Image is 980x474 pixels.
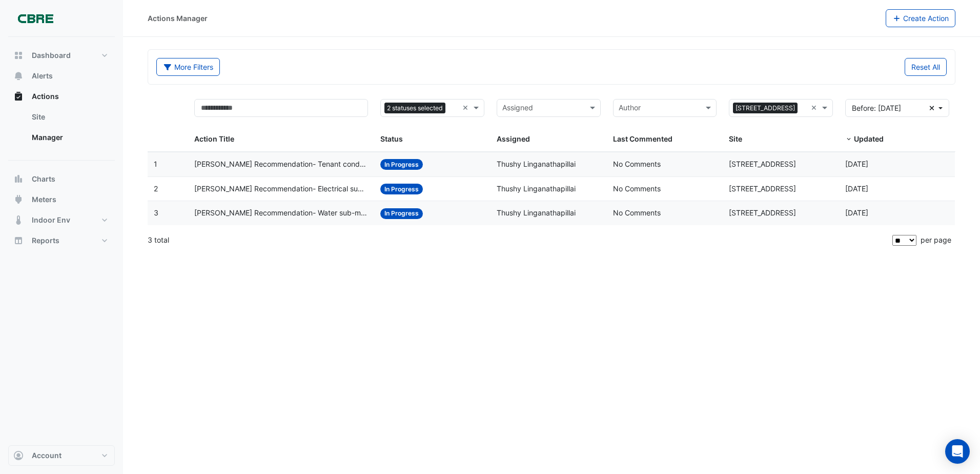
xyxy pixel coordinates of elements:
span: In Progress [380,184,423,194]
div: Open Intercom Messenger [945,439,970,464]
div: Actions [8,107,115,152]
span: [STREET_ADDRESS] [733,103,798,114]
span: Clear [462,102,471,114]
span: No Comments [613,160,661,168]
button: Account [8,445,115,466]
span: Account [32,450,62,461]
span: Updated [854,134,884,143]
span: 2 [154,184,158,193]
span: per page [921,235,951,244]
span: Charts [32,174,55,184]
span: Assigned [497,134,530,143]
span: In Progress [380,208,423,219]
span: Last Commented [613,134,672,143]
span: Dashboard [32,50,71,61]
fa-icon: Clear [929,103,935,113]
span: Actions [32,91,59,102]
span: Clear [811,102,820,114]
img: Company Logo [12,8,58,29]
button: More Filters [156,58,220,76]
a: Site [24,107,115,127]
span: No Comments [613,184,661,193]
span: Before: 20 Jul 25 [852,104,901,112]
span: Indoor Env [32,215,70,225]
div: Actions Manager [148,13,208,24]
app-icon: Reports [13,235,24,246]
span: 2025-07-18T14:05:18.386 [845,208,868,217]
app-icon: Dashboard [13,50,24,61]
span: No Comments [613,208,661,217]
span: [PERSON_NAME] Recommendation- Tenant condenser water loop [194,159,368,170]
span: [PERSON_NAME] Recommendation- Water sub-meter [194,207,368,219]
span: Site [729,134,742,143]
span: 1 [154,160,157,168]
button: Before: [DATE] [845,99,949,117]
span: [STREET_ADDRESS] [729,208,796,217]
button: Dashboard [8,45,115,66]
button: Alerts [8,66,115,86]
span: 3 [154,208,158,217]
span: Thushy Linganathapillai [497,160,576,168]
a: Manager [24,127,115,148]
span: 2025-07-18T14:05:55.470 [845,184,868,193]
button: Reset All [905,58,947,76]
button: Create Action [886,9,956,27]
span: [STREET_ADDRESS] [729,160,796,168]
span: Thushy Linganathapillai [497,208,576,217]
button: Indoor Env [8,210,115,230]
button: Charts [8,169,115,189]
span: Meters [32,194,56,205]
app-icon: Alerts [13,71,24,81]
div: 3 total [148,227,890,253]
button: Meters [8,189,115,210]
span: In Progress [380,159,423,170]
span: Thushy Linganathapillai [497,184,576,193]
app-icon: Actions [13,91,24,102]
span: [PERSON_NAME] Recommendation- Electrical sub-meters [194,183,368,195]
app-icon: Meters [13,194,24,205]
span: Status [380,134,403,143]
button: Actions [8,86,115,107]
app-icon: Charts [13,174,24,184]
span: Reports [32,235,59,246]
span: Action Title [194,134,234,143]
span: Alerts [32,71,53,81]
button: Reports [8,230,115,251]
app-icon: Indoor Env [13,215,24,225]
span: [STREET_ADDRESS] [729,184,796,193]
span: 2 statuses selected [384,103,445,114]
span: 2025-07-18T14:06:15.005 [845,160,868,168]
